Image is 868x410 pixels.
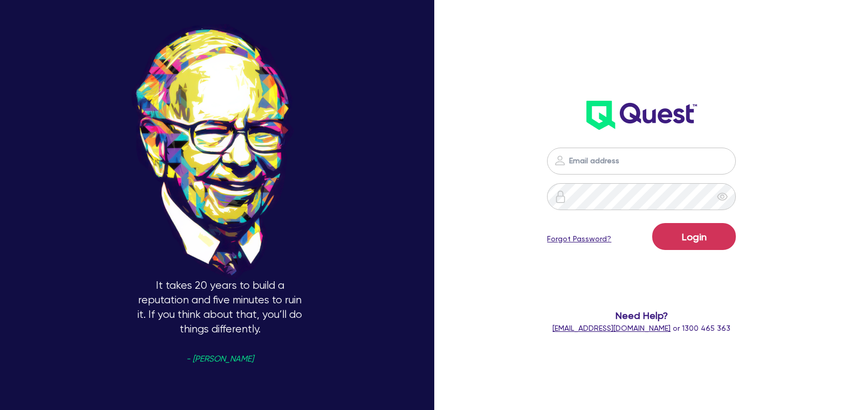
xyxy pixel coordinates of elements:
img: wH2k97JdezQIQAAAABJRU5ErkJggg== [586,101,697,130]
img: icon-password [553,154,566,167]
span: eye [717,191,728,202]
a: Forgot Password? [547,233,611,245]
img: icon-password [554,190,567,203]
a: [EMAIL_ADDRESS][DOMAIN_NAME] [552,324,671,332]
input: Email address [547,148,736,175]
span: Need Help? [528,308,755,323]
button: Login [652,223,736,250]
span: - [PERSON_NAME] [186,355,254,363]
span: or 1300 465 363 [552,324,730,332]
